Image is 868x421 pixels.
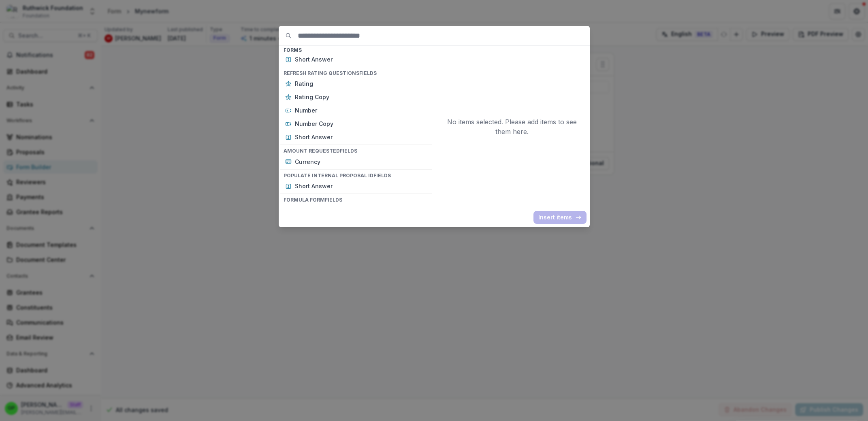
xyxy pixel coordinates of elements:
[280,46,432,55] h3: Form s
[295,79,427,88] p: Rating
[280,147,432,155] h4: Amount REquested Fields
[280,196,432,204] h4: Formula Form Fields
[295,133,427,141] p: Short Answer
[295,206,427,215] p: Are the past and/or projected service numbers realistic and clearly presented?
[533,211,586,224] button: Insert items
[295,93,427,101] p: Rating Copy
[295,55,427,64] p: Short Answer
[295,157,427,166] p: Currency
[295,182,427,190] p: Short Answer
[280,171,432,180] h4: Populate Internal Proposal ID Fields
[280,69,432,78] h4: Refresh Rating Questions Fields
[295,119,427,128] p: Number Copy
[442,117,582,136] p: No items selected. Please add items to see them here.
[295,106,427,115] p: Number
